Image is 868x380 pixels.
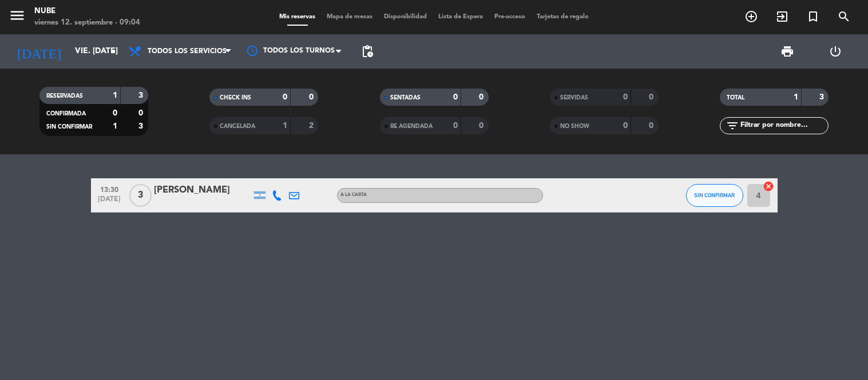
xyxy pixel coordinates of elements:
span: CONFIRMADA [46,111,86,117]
span: NO SHOW [560,123,589,129]
span: SERVIDAS [560,95,588,101]
i: turned_in_not [806,10,820,23]
span: 13:30 [95,182,124,195]
div: [PERSON_NAME] [154,183,251,198]
button: menu [9,7,26,28]
span: CHECK INS [220,95,251,101]
strong: 0 [283,93,287,101]
i: menu [9,7,26,24]
strong: 0 [623,93,628,101]
strong: 0 [623,122,628,130]
div: Nube [34,6,140,17]
strong: 2 [309,122,316,130]
strong: 0 [649,93,656,101]
strong: 0 [113,109,117,117]
span: [DATE] [95,195,124,209]
span: Mis reservas [274,14,321,20]
span: CANCELADA [220,123,255,129]
strong: 1 [113,122,117,130]
span: Mapa de mesas [321,14,378,20]
span: RESERVADAS [46,93,83,99]
strong: 0 [138,109,145,117]
span: SIN CONFIRMAR [46,124,92,130]
button: SIN CONFIRMAR [686,184,743,207]
i: [DATE] [9,39,69,64]
strong: 0 [649,122,656,130]
i: exit_to_app [775,10,789,23]
span: SENTADAS [390,95,421,101]
strong: 1 [794,93,798,101]
i: cancel [763,181,774,192]
span: Todos los servicios [148,47,227,55]
span: print [780,45,794,58]
i: arrow_drop_down [106,45,120,58]
strong: 1 [113,91,117,99]
span: RE AGENDADA [390,123,433,129]
strong: 0 [479,122,486,130]
strong: 0 [453,122,458,130]
strong: 0 [453,93,458,101]
div: LOG OUT [811,34,859,69]
span: SIN CONFIRMAR [694,192,735,198]
strong: 1 [283,122,287,130]
i: power_settings_new [829,45,842,58]
span: pending_actions [360,45,374,58]
strong: 0 [479,93,486,101]
i: search [837,10,851,23]
i: add_circle_outline [744,10,758,23]
strong: 3 [138,122,145,130]
span: Pre-acceso [489,14,531,20]
i: filter_list [726,119,739,133]
strong: 0 [309,93,316,101]
span: Tarjetas de regalo [531,14,594,20]
span: A LA CARTA [340,193,367,197]
input: Filtrar por nombre... [739,119,828,132]
span: TOTAL [727,95,744,101]
span: Lista de Espera [433,14,489,20]
strong: 3 [138,91,145,99]
span: Disponibilidad [378,14,433,20]
div: viernes 12. septiembre - 09:04 [34,17,140,29]
span: 3 [129,184,152,207]
strong: 3 [819,93,826,101]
